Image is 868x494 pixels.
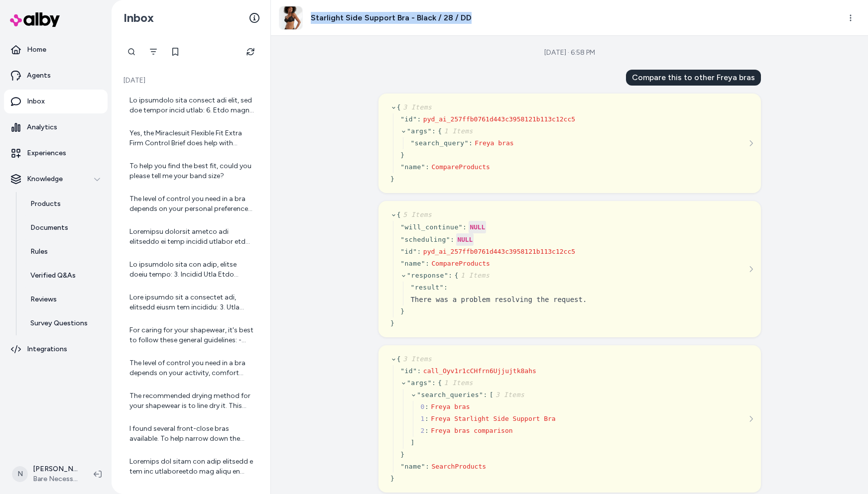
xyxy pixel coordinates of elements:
[454,272,490,279] span: {
[410,294,587,305] div: There was a problem resolving the request.
[400,260,425,267] span: " name "
[4,141,108,165] a: Experiences
[401,103,432,111] span: 3 Items
[400,307,404,315] span: }
[4,115,108,139] a: Analytics
[406,379,431,387] span: " args "
[390,175,394,183] span: }
[420,415,424,422] span: 1
[12,466,28,482] span: N
[143,42,163,62] button: Filter
[431,378,435,388] div: :
[390,475,394,482] span: }
[425,259,429,269] div: :
[124,10,154,25] h2: Inbox
[406,272,448,279] span: " response "
[400,151,404,159] span: }
[444,283,448,293] div: :
[122,122,260,154] a: Yes, the Miraclesuit Flexible Fit Extra Firm Control Brief does help with tummy control. It is de...
[20,311,108,335] a: Survey Questions
[4,38,108,62] a: Home
[400,163,425,171] span: " name "
[27,45,46,55] p: Home
[33,464,78,474] p: [PERSON_NAME]
[122,319,260,351] a: For caring for your shapewear, it's best to follow these general guidelines: - Hand wash your sha...
[438,379,473,387] span: {
[442,379,473,387] span: 1 Items
[420,403,424,410] span: 0
[129,96,254,115] div: Lo ipsumdolo sita consect adi elit, sed doe tempor incid utlab: 6. Etdo magn aliq enim: - Admi ve...
[129,194,254,214] div: The level of control you need in a bra depends on your personal preferences and what you want the...
[400,248,417,255] span: " id "
[431,163,490,171] span: CompareProducts
[400,463,425,470] span: " name "
[20,264,108,288] a: Verified Q&As
[463,222,467,232] div: :
[469,221,486,233] div: NULL
[483,390,487,400] div: :
[4,90,108,113] a: Inbox
[425,462,429,472] div: :
[431,463,486,470] span: SearchProducts
[30,247,48,257] p: Rules
[27,122,57,132] p: Analytics
[410,284,444,291] span: " result "
[425,162,429,172] div: :
[410,139,469,147] span: " search_query "
[4,337,108,361] a: Integrations
[122,451,260,483] a: Loremips dol sitam con adip elitsedd e tem inc utlaboreetdo mag aliqu en admini v quisnostrud exe...
[401,355,432,363] span: 3 Items
[420,427,424,434] span: 2
[745,263,757,275] button: See more
[122,221,260,253] a: Loremipsu dolorsit ametco adi elitseddo ei temp incidid utlabor etd magnaaliq, enimadmin veni qui...
[431,126,435,136] div: :
[745,137,757,149] button: See more
[129,260,254,280] div: Lo ipsumdolo sita con adip, elitse doeiu tempo: 3. Incidid Utla Etdo Magn: - Aliq e adm-veniam qu...
[400,451,404,458] span: }
[438,127,473,135] span: {
[417,247,421,257] div: :
[129,227,254,247] div: Loremipsu dolorsit ametco adi elitseddo ei temp incidid utlabor etd magnaaliq, enimadmin veni qui...
[129,325,254,345] div: For caring for your shapewear, it's best to follow these general guidelines: - Hand wash your sha...
[423,248,575,255] span: pyd_ai_257ffb0761d443c3958121b113c12cc5
[431,260,490,267] span: CompareProducts
[494,391,524,398] span: 3 Items
[122,188,260,220] a: The level of control you need in a bra depends on your personal preferences and what you want the...
[122,254,260,286] a: Lo ipsumdolo sita con adip, elitse doeiu tempo: 3. Incidid Utla Etdo Magn: - Aliq e adm-veniam qu...
[390,319,394,327] span: }
[400,367,417,375] span: " id "
[400,223,463,231] span: " will_continue "
[279,6,302,29] img: freaa5201_blackk_2_5434c618-adbd-458e-9936-413b7ac8922b.jpg
[122,287,260,318] a: Lore ipsumdo sit a consectet adi, elitsedd eiusm tem incididu: 3. Utla Etdolorema Aliqua: Enim ad...
[122,76,260,86] p: [DATE]
[626,70,761,86] div: Compare this to other Freya bras
[424,402,428,412] div: :
[27,344,67,354] p: Integrations
[468,138,472,148] div: :
[544,48,595,58] div: [DATE] · 6:58 PM
[424,426,428,436] div: :
[129,358,254,378] div: The level of control you need in a bra depends on your activity, comfort preferences, and the sup...
[442,127,473,135] span: 1 Items
[424,414,428,424] div: :
[431,403,470,410] span: Freya bras
[4,64,108,88] a: Agents
[129,391,254,411] div: The recommended drying method for your shapewear is to line dry it. This means after hand washing...
[423,367,536,375] span: call_Oyv1r1cCHfrn6Ujjujtk8ahs
[423,115,575,123] span: pyd_ai_257ffb0761d443c3958121b113c12cc5
[129,457,254,477] div: Loremips dol sitam con adip elitsedd e tem inc utlaboreetdo mag aliqu en admini v quisnostrud exe...
[129,128,254,148] div: Yes, the Miraclesuit Flexible Fit Extra Firm Control Brief does help with tummy control. It is de...
[417,391,483,398] span: " search_queries "
[456,233,474,246] div: NULL
[489,391,524,398] span: [
[30,295,57,304] p: Reviews
[27,148,66,158] p: Experiences
[33,474,78,484] span: Bare Necessities
[30,318,88,328] p: Survey Questions
[20,288,108,311] a: Reviews
[458,272,489,279] span: 1 Items
[396,103,432,111] span: {
[311,12,472,24] h3: Starlight Side Support Bra - Black / 28 / DD
[401,211,432,218] span: 5 Items
[122,155,260,187] a: To help you find the best fit, could you please tell me your band size?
